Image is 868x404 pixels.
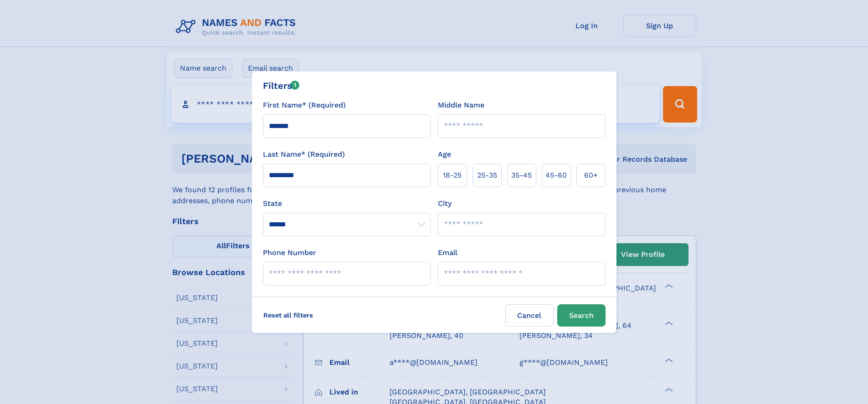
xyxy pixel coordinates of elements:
label: Phone Number [263,247,316,258]
span: 25‑35 [477,170,497,181]
label: Email [438,247,457,258]
label: State [263,198,431,209]
span: 60+ [584,170,598,181]
label: Reset all filters [257,304,319,326]
span: 35‑45 [511,170,532,181]
label: Cancel [505,304,554,327]
label: Middle Name [438,100,484,111]
span: 45‑60 [545,170,567,181]
label: City [438,198,452,209]
label: First Name* (Required) [263,100,346,111]
label: Age [438,149,451,160]
div: Filters [263,79,300,92]
button: Search [557,304,606,327]
span: 18‑25 [443,170,462,181]
label: Last Name* (Required) [263,149,345,160]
